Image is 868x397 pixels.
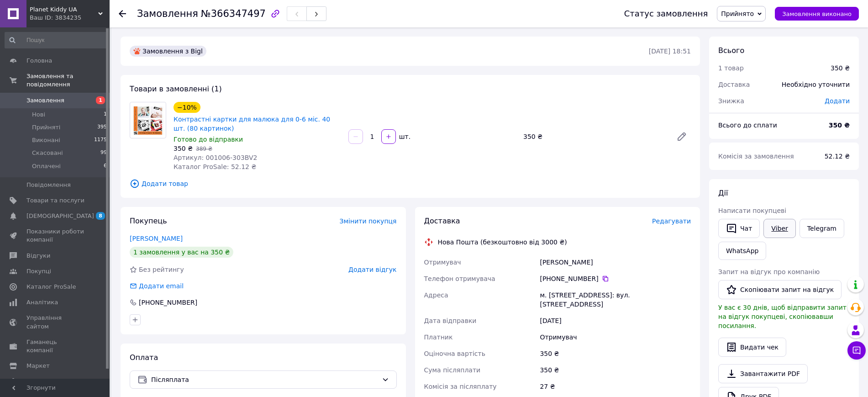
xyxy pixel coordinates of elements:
span: 395 [97,123,107,132]
span: Виконані [32,136,60,144]
div: Необхідно уточнити [776,74,855,95]
button: Чат [718,219,760,238]
span: Налаштування [26,377,73,386]
div: 350 ₴ [831,64,850,73]
span: Головна [26,57,52,65]
span: Післяплата [151,375,378,385]
span: Прийняті [32,123,60,132]
span: Сума післяплати [424,366,481,374]
a: Telegram [800,219,844,238]
span: Доставка [424,217,460,225]
span: Доставка [718,81,750,88]
div: 350 ₴ [538,345,693,362]
span: 1 товар [718,64,744,72]
div: Нова Пошта (безкоштовно від 3000 ₴) [436,238,569,247]
span: Оплачені [32,162,61,170]
span: Прийнято [721,10,754,17]
span: 6 [104,162,107,170]
div: Повернутися назад [119,9,126,18]
span: Комісія за замовлення [718,153,794,160]
span: Товари та послуги [26,196,84,205]
div: Додати email [129,281,184,291]
button: Замовлення виконано [775,7,859,21]
span: Адреса [424,291,448,299]
span: Гаманець компанії [26,338,84,355]
span: Всього [718,46,744,55]
div: Замовлення з Bigl [130,46,206,57]
span: Змінити покупця [340,217,397,225]
a: Редагувати [673,127,691,146]
span: Замовлення [26,96,64,105]
span: Товари в замовленні (1) [130,85,222,93]
span: Відгуки [26,252,50,260]
div: 1 замовлення у вас на 350 ₴ [130,247,233,258]
button: Скопіювати запит на відгук [718,280,842,299]
span: Комісія за післяплату [424,383,497,390]
span: [DEMOGRAPHIC_DATA] [26,212,94,220]
div: шт. [397,132,411,141]
span: Написати покупцеві [718,207,786,214]
div: Статус замовлення [624,9,708,18]
span: Покупці [26,267,51,275]
span: Знижка [718,97,744,105]
span: Редагувати [652,217,691,225]
div: [PHONE_NUMBER] [540,274,691,283]
span: Planet Kiddy UA [30,5,98,14]
span: Аналітика [26,298,58,307]
span: 8 [96,212,105,220]
span: Замовлення та повідомлення [26,72,110,89]
input: Пошук [5,32,108,48]
span: 52.12 ₴ [825,153,850,160]
span: 350 ₴ [174,145,193,152]
div: 350 ₴ [520,130,669,143]
span: Додати відгук [348,266,396,273]
time: [DATE] 18:51 [649,48,691,55]
span: Платник [424,333,453,341]
div: Отримувач [538,329,693,345]
span: Додати товар [130,179,691,189]
div: 27 ₴ [538,378,693,395]
span: Показники роботи компанії [26,228,84,244]
b: 350 ₴ [829,122,850,129]
span: Додати [825,97,850,105]
a: Завантажити PDF [718,364,808,383]
span: Замовлення [137,8,198,19]
span: Маркет [26,362,50,370]
img: Контрастні картки для малюка для 0-6 міс. 40 шт. (80 картинок) [130,104,166,137]
span: 99 [100,149,107,157]
span: Скасовані [32,149,63,157]
span: 389 ₴ [196,146,212,152]
span: Оціночна вартість [424,350,485,357]
a: Контрастні картки для малюка для 0-6 міс. 40 шт. (80 картинок) [174,116,330,132]
span: Каталог ProSale: 52.12 ₴ [174,163,256,170]
span: Дії [718,189,728,197]
span: Каталог ProSale [26,283,76,291]
span: 1 [104,111,107,119]
div: Ваш ID: 3834235 [30,14,110,22]
span: Покупець [130,217,167,225]
span: 1 [96,96,105,104]
div: м. [STREET_ADDRESS]: вул. [STREET_ADDRESS] [538,287,693,312]
span: Всього до сплати [718,122,777,129]
a: Viber [763,219,795,238]
span: Артикул: 001006-303BV2 [174,154,257,161]
span: Телефон отримувача [424,275,495,282]
span: Нові [32,111,45,119]
div: [PHONE_NUMBER] [138,298,198,307]
span: №366347497 [201,8,266,19]
div: [DATE] [538,312,693,329]
span: Управління сайтом [26,314,84,330]
div: Додати email [138,281,184,291]
span: Замовлення виконано [782,11,852,17]
span: 1175 [94,136,107,144]
div: 350 ₴ [538,362,693,378]
span: Оплата [130,353,158,362]
div: [PERSON_NAME] [538,254,693,270]
span: Запит на відгук про компанію [718,268,820,275]
span: У вас є 30 днів, щоб відправити запит на відгук покупцеві, скопіювавши посилання. [718,304,847,329]
span: Без рейтингу [139,266,184,273]
button: Видати чек [718,338,786,357]
span: Дата відправки [424,317,477,324]
a: [PERSON_NAME] [130,235,183,242]
div: −10% [174,102,200,113]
